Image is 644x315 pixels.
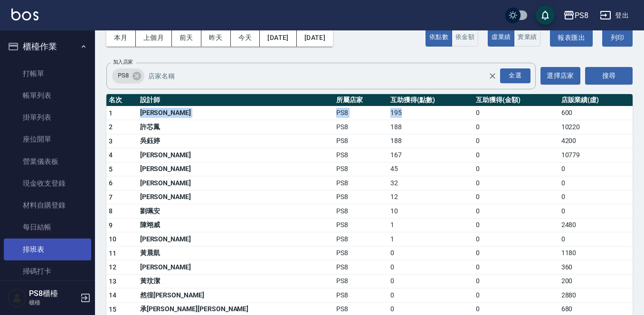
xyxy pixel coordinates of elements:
[138,260,334,275] td: [PERSON_NAME]
[388,218,474,232] td: 1
[500,68,530,83] div: 全選
[109,221,113,229] span: 9
[334,288,388,303] td: PS8
[109,123,113,131] span: 2
[109,207,113,215] span: 8
[388,106,474,120] td: 195
[388,274,474,288] td: 0
[334,94,388,106] th: 所屬店家
[474,94,559,106] th: 互助獲得(金額)
[474,190,559,204] td: 0
[334,162,388,176] td: PS8
[112,68,144,84] div: PS8
[334,176,388,191] td: PS8
[585,67,633,85] button: 搜尋
[4,216,91,238] a: 每日結帳
[334,260,388,275] td: PS8
[109,137,113,145] span: 3
[426,28,452,47] button: 依點數
[138,94,334,106] th: 設計師
[498,67,532,85] button: Open
[11,9,38,20] img: Logo
[596,7,633,24] button: 登出
[474,162,559,176] td: 0
[559,288,633,303] td: 2880
[4,151,91,172] a: 營業儀表板
[138,106,334,120] td: [PERSON_NAME]
[29,298,77,307] p: 櫃檯
[146,67,505,84] input: 店家名稱
[536,6,555,25] button: save
[559,176,633,191] td: 0
[109,291,117,299] span: 14
[559,162,633,176] td: 0
[334,274,388,288] td: PS8
[106,94,138,106] th: 名次
[138,246,334,260] td: 黃晨凱
[334,190,388,204] td: PS8
[550,29,593,47] button: 報表匯出
[559,218,633,232] td: 2480
[109,263,117,271] span: 12
[388,246,474,260] td: 0
[4,106,91,128] a: 掛單列表
[474,260,559,275] td: 0
[138,148,334,162] td: [PERSON_NAME]
[559,134,633,148] td: 4200
[334,204,388,219] td: PS8
[4,63,91,85] a: 打帳單
[388,162,474,176] td: 45
[474,232,559,247] td: 0
[138,288,334,303] td: 然徨[PERSON_NAME]
[297,29,333,47] button: [DATE]
[109,151,113,159] span: 4
[138,232,334,247] td: [PERSON_NAME]
[138,204,334,219] td: 劉珮安
[138,162,334,176] td: [PERSON_NAME]
[260,29,296,47] button: [DATE]
[474,274,559,288] td: 0
[575,10,588,21] div: PS8
[106,29,136,47] button: 本月
[388,120,474,134] td: 188
[334,218,388,232] td: PS8
[109,305,117,313] span: 15
[388,176,474,191] td: 32
[334,232,388,247] td: PS8
[474,120,559,134] td: 0
[109,193,113,201] span: 7
[388,134,474,148] td: 188
[474,106,559,120] td: 0
[334,148,388,162] td: PS8
[388,288,474,303] td: 0
[201,29,231,47] button: 昨天
[113,58,133,66] label: 加入店家
[138,218,334,232] td: 陳翊威
[231,29,260,47] button: 今天
[559,120,633,134] td: 10220
[4,128,91,150] a: 座位開單
[388,190,474,204] td: 12
[138,120,334,134] td: 許芯鳳
[334,246,388,260] td: PS8
[474,204,559,219] td: 0
[559,232,633,247] td: 0
[559,274,633,288] td: 200
[559,106,633,120] td: 600
[388,148,474,162] td: 167
[4,34,91,59] button: 櫃檯作業
[109,277,117,285] span: 13
[4,172,91,194] a: 現金收支登錄
[138,190,334,204] td: [PERSON_NAME]
[559,190,633,204] td: 0
[8,288,27,307] img: Person
[4,260,91,282] a: 掃碼打卡
[4,194,91,216] a: 材料自購登錄
[559,204,633,219] td: 0
[388,232,474,247] td: 1
[388,204,474,219] td: 10
[559,6,592,25] button: PS8
[474,246,559,260] td: 0
[109,179,113,187] span: 6
[109,235,117,243] span: 10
